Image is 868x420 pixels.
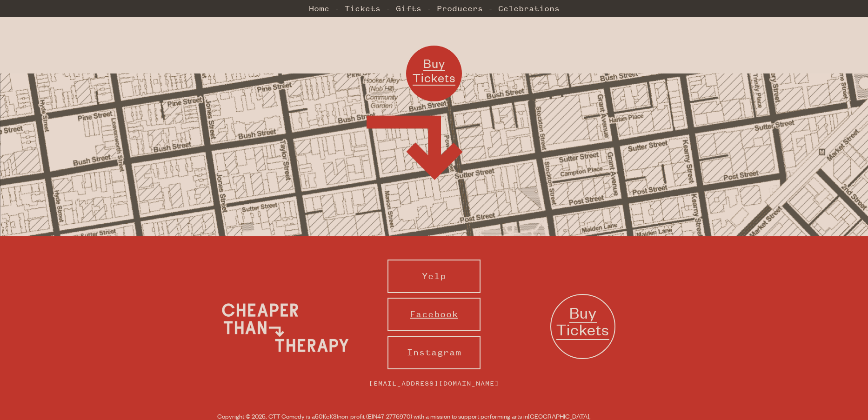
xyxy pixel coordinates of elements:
a: Instagram [387,336,481,369]
a: [EMAIL_ADDRESS][DOMAIN_NAME] [360,374,508,393]
a: Buy Tickets [406,46,462,101]
a: Facebook [387,298,481,331]
a: Yelp [387,260,481,293]
img: Cheaper Than Therapy [215,293,355,362]
span: Buy Tickets [413,55,455,86]
span: Buy Tickets [556,302,609,340]
a: Buy Tickets [550,294,615,359]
